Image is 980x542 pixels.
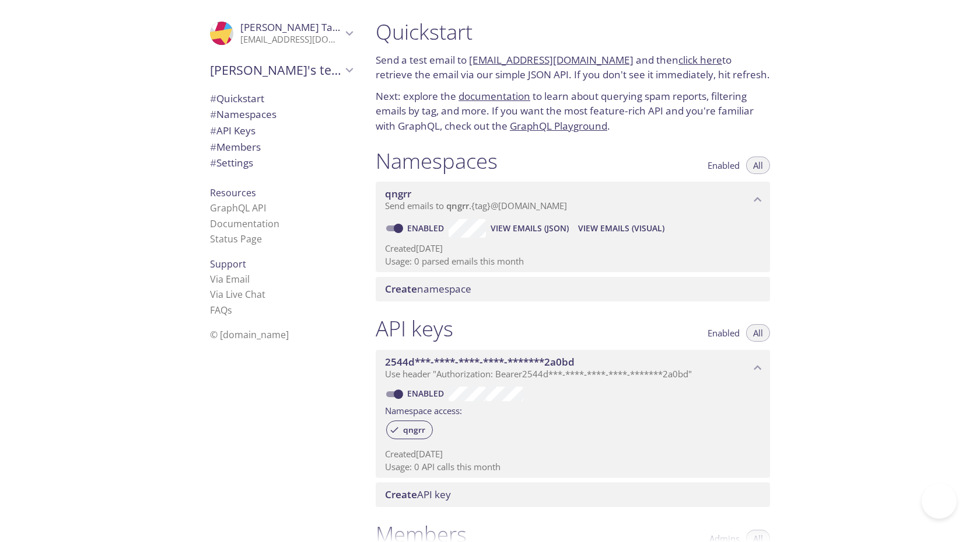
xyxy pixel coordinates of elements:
div: API Keys [201,123,362,139]
span: qngrr [446,200,469,211]
div: Salim's team [201,55,362,85]
span: Resources [210,186,256,199]
p: Send a test email to and then to retrieve the email via our simple JSON API. If you don't see it ... [376,53,770,82]
button: All [746,324,770,342]
span: API key [385,488,451,501]
span: Quickstart [210,92,264,105]
p: Created [DATE] [385,242,761,255]
a: [EMAIL_ADDRESS][DOMAIN_NAME] [469,53,633,67]
div: Team Settings [201,155,362,171]
div: Salim Tagemouati [201,14,362,53]
span: qngrr [396,425,432,435]
span: Namespaces [210,107,276,121]
h1: API keys [376,315,453,342]
a: GraphQL API [210,201,266,214]
span: Members [210,140,261,154]
div: Create API Key [376,482,770,507]
a: FAQ [210,304,232,317]
a: GraphQL Playground [510,119,607,133]
div: Create namespace [376,277,770,301]
a: Via Live Chat [210,288,265,301]
span: View Emails (Visual) [578,221,664,235]
span: Support [210,258,246,270]
button: View Emails (JSON) [486,219,573,238]
span: # [210,92,216,105]
span: Create [385,282,417,296]
button: View Emails (Visual) [573,219,669,238]
span: # [210,124,216,137]
span: Create [385,488,417,501]
h1: Namespaces [376,148,498,174]
span: [PERSON_NAME]'s team [210,62,342,78]
span: # [210,140,216,154]
div: Namespaces [201,106,362,123]
a: Enabled [405,223,449,234]
a: click here [678,53,722,67]
div: qngrr namespace [376,182,770,218]
p: Usage: 0 API calls this month [385,461,761,473]
span: Settings [210,156,253,169]
p: Next: explore the to learn about querying spam reports, filtering emails by tag, and more. If you... [376,89,770,134]
p: [EMAIL_ADDRESS][DOMAIN_NAME] [240,34,342,46]
span: # [210,156,216,169]
a: documentation [459,89,530,103]
span: © [DOMAIN_NAME] [210,328,289,341]
button: Enabled [701,324,747,342]
span: qngrr [385,187,411,200]
div: qngrr [386,421,433,439]
span: s [228,304,232,317]
span: namespace [385,282,471,296]
a: Status Page [210,232,262,245]
h1: Quickstart [376,19,770,45]
div: Members [201,139,362,155]
span: Send emails to . {tag} @[DOMAIN_NAME] [385,200,567,211]
label: Namespace access: [385,401,462,418]
span: # [210,107,216,121]
div: Quickstart [201,91,362,107]
button: All [746,157,770,174]
iframe: Help Scout Beacon - Open [922,484,957,519]
span: View Emails (JSON) [491,221,569,235]
button: Enabled [701,157,747,174]
span: API Keys [210,124,256,137]
p: Created [DATE] [385,448,761,460]
a: Enabled [405,388,449,399]
p: Usage: 0 parsed emails this month [385,255,761,267]
span: [PERSON_NAME] Tagemouati [240,20,377,34]
a: Via Email [210,273,250,286]
a: Documentation [210,217,279,230]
